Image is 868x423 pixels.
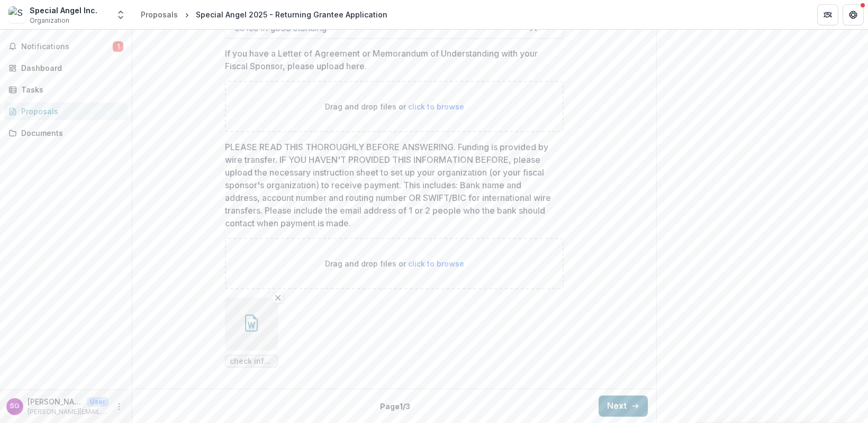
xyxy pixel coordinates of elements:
div: Remove Filecheck info [PERSON_NAME].docx [225,298,278,367]
div: Special Angel 2025 - Returning Grantee Application [196,9,387,20]
div: Dashboard [21,62,119,73]
button: Partners [817,4,838,25]
p: [PERSON_NAME][EMAIL_ADDRESS][DOMAIN_NAME] [28,407,108,417]
span: click to browse [408,259,464,268]
button: More [113,400,125,413]
a: Documents [4,124,128,142]
button: Get Help [843,4,864,25]
a: Dashboard [4,59,128,77]
img: Special Angel Inc. [8,6,25,23]
div: Proposals [21,106,119,117]
p: User [87,397,108,407]
a: Proposals [4,103,128,120]
div: Special Angel Inc. [30,5,97,16]
button: Open entity switcher [113,4,128,25]
p: Drag and drop files or [325,101,464,112]
div: Proposals [141,9,178,20]
p: Page 1 / 3 [380,401,410,412]
div: Documents [21,127,119,139]
span: Notifications [21,42,113,51]
span: Organization [30,16,69,25]
span: 1 [113,41,123,52]
button: Next [599,396,648,417]
a: Proposals [137,7,182,22]
p: [PERSON_NAME] [28,396,83,407]
p: If you have a Letter of Agreement or Memorandum of Understanding with your Fiscal Sponsor, please... [225,47,557,72]
button: Notifications1 [4,38,128,55]
div: Suzanne Geimer [10,403,20,410]
nav: breadcrumb [137,7,392,22]
p: PLEASE READ THIS THOROUGHLY BEFORE ANSWERING. Funding is provided by wire transfer. IF YOU HAVEN'... [225,141,557,229]
p: Drag and drop files or [325,258,464,269]
a: Tasks [4,81,128,98]
span: click to browse [408,102,464,111]
div: Tasks [21,84,119,95]
button: Remove File [272,291,284,304]
span: check info [PERSON_NAME].docx [230,357,273,366]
